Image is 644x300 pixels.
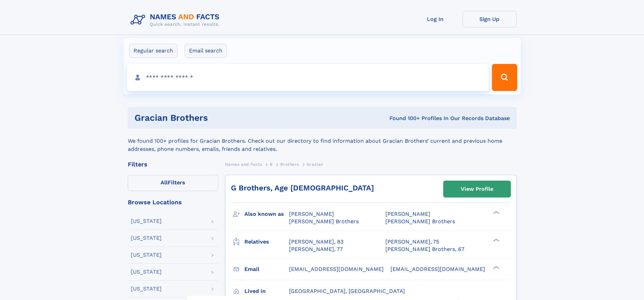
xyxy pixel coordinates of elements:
div: [US_STATE] [131,286,162,292]
a: Log In [408,11,462,27]
div: [US_STATE] [131,252,162,258]
a: [PERSON_NAME], 83 [289,238,343,246]
span: Gracian [307,162,323,167]
span: [PERSON_NAME] [289,211,334,217]
div: Filters [128,161,218,167]
h1: gracian brothers [135,114,299,122]
h3: Also known as [244,208,289,220]
a: [PERSON_NAME], 77 [289,246,343,253]
span: [GEOGRAPHIC_DATA], [GEOGRAPHIC_DATA] [289,288,405,294]
a: Names and Facts [225,160,262,168]
div: View Profile [461,181,493,197]
button: Search Button [492,64,517,91]
span: B [270,162,273,167]
a: [PERSON_NAME] Brothers, 67 [385,246,464,253]
div: We found 100+ profiles for Gracian Brothers. Check out our directory to find information about Gr... [128,129,517,153]
a: View Profile [444,181,510,197]
div: [US_STATE] [131,235,162,241]
img: Logo Names and Facts [128,11,225,29]
span: [PERSON_NAME] [385,211,430,217]
a: B [270,160,273,168]
div: ❯ [492,265,500,270]
span: Brothers [280,162,299,167]
h3: Email [244,263,289,275]
span: [PERSON_NAME] Brothers [385,218,455,225]
div: [US_STATE] [131,269,162,275]
label: Regular search [129,44,177,58]
h3: Lived in [244,285,289,297]
div: Browse Locations [128,199,218,205]
h3: Relatives [244,236,289,248]
span: All [161,179,168,186]
input: search input [127,64,489,91]
a: Brothers [280,160,299,168]
a: G Brothers, Age [DEMOGRAPHIC_DATA] [231,184,374,192]
div: [US_STATE] [131,218,162,224]
span: [EMAIL_ADDRESS][DOMAIN_NAME] [289,266,384,272]
span: [EMAIL_ADDRESS][DOMAIN_NAME] [390,266,485,272]
div: ❯ [492,210,500,215]
a: [PERSON_NAME], 75 [385,238,439,246]
label: Filters [128,175,218,191]
a: Sign Up [462,11,517,27]
div: Found 100+ Profiles In Our Records Database [299,115,510,122]
span: [PERSON_NAME] Brothers [289,218,359,225]
label: Email search [185,44,227,58]
div: ❯ [492,238,500,242]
